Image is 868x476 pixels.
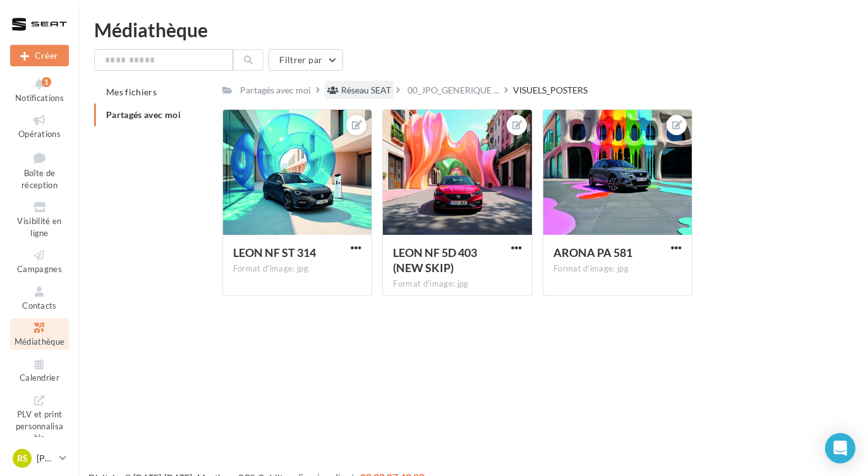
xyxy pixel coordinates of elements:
[10,45,69,66] div: Nouvelle campagne
[10,147,69,193] a: Boîte de réception
[18,129,61,139] span: Opérations
[10,198,69,241] a: Visibilité en ligne
[22,300,57,311] span: Contacts
[10,74,69,105] button: Notifications 1
[10,110,69,141] a: Opérations
[15,336,65,347] span: Médiathèque
[15,93,64,103] span: Notifications
[10,355,69,386] a: Calendrier
[16,407,64,443] span: PLV et print personnalisable
[10,391,69,446] a: PLV et print personnalisable
[17,216,61,238] span: Visibilité en ligne
[233,246,316,259] span: LEON NF ST 314
[268,49,343,71] button: Filtrer par
[37,452,54,465] p: [PERSON_NAME]
[106,86,157,97] span: Mes fichiers
[825,433,855,463] div: Open Intercom Messenger
[10,45,69,66] button: Créer
[240,84,311,97] div: Partagés avec moi
[10,446,69,470] a: RS [PERSON_NAME]
[106,109,181,120] span: Partagés avec moi
[233,263,362,275] div: Format d'image: jpg
[513,84,588,97] div: VISUELS_POSTERS
[393,278,522,290] div: Format d'image: jpg
[10,318,69,349] a: Médiathèque
[21,168,57,190] span: Boîte de réception
[10,246,69,277] a: Campagnes
[553,263,682,275] div: Format d'image: jpg
[341,84,391,97] div: Réseau SEAT
[17,452,28,465] span: RS
[17,264,62,274] span: Campagnes
[553,246,632,259] span: ARONA PA 581
[407,84,499,97] span: 00_JPO_GENERIQUE ...
[20,373,59,383] span: Calendrier
[10,282,69,313] a: Contacts
[94,20,853,39] div: Médiathèque
[42,77,51,87] div: 1
[393,246,477,275] span: LEON NF 5D 403 (NEW SKIP)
